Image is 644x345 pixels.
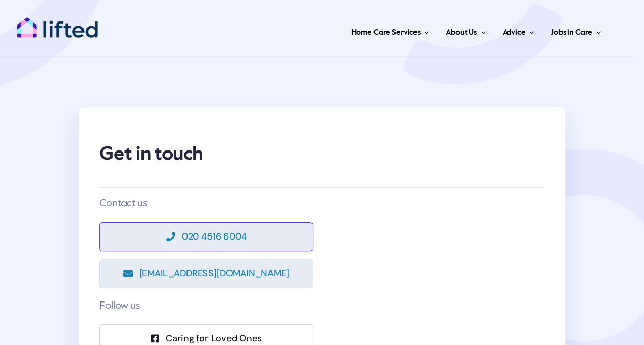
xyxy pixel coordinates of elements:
[99,259,313,288] a: [EMAIL_ADDRESS][DOMAIN_NAME]
[348,15,432,46] a: Home Care Services
[119,15,604,46] nav: Main Menu
[446,25,477,41] span: About Us
[443,15,489,46] a: About Us
[99,222,313,251] a: 020 4516 6004
[351,25,420,41] span: Home Care Services
[99,301,139,311] span: Follow us
[16,17,98,27] a: lifted-logo
[165,333,261,344] span: Caring for Loved Ones
[548,15,605,46] a: Jobs in Care
[182,231,247,242] span: 020 4516 6004
[502,25,525,41] span: Advice
[99,199,147,209] span: Contact us
[551,25,592,41] span: Jobs in Care
[499,15,537,46] a: Advice
[99,134,544,175] h1: Get in touch
[139,268,289,279] span: [EMAIL_ADDRESS][DOMAIN_NAME]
